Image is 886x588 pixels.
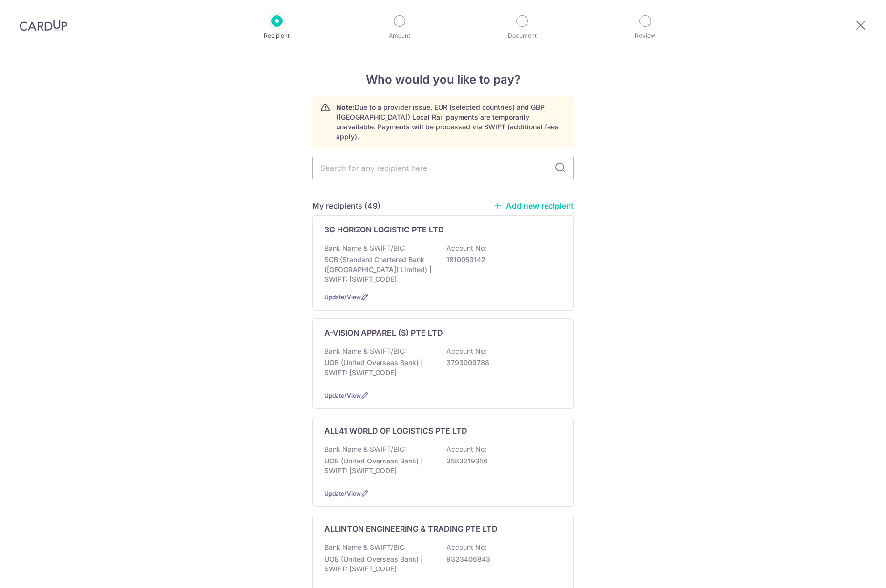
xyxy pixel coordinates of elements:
[324,543,406,552] p: Bank Name & SWIFT/BIC:
[446,358,556,368] p: 3793009788
[446,346,486,356] p: Account No:
[493,201,574,210] a: Add new recipient
[486,31,558,41] p: Document
[446,456,556,466] p: 3583219356
[324,456,434,476] p: UOB (United Overseas Bank) | SWIFT: [SWIFT_CODE]
[324,255,434,284] p: SCB (Standard Chartered Bank ([GEOGRAPHIC_DATA]) Limited) | SWIFT: [SWIFT_CODE]
[446,255,556,265] p: 1810053142
[324,327,443,338] p: A-VISION APPAREL (S) PTE LTD
[324,444,406,454] p: Bank Name & SWIFT/BIC:
[363,31,436,41] p: Amount
[324,490,361,497] a: Update/View
[324,523,498,535] p: ALLINTON ENGINEERING & TRADING PTE LTD
[446,543,486,552] p: Account No:
[336,103,566,142] p: Due to a provider issue, EUR (selected countries) and GBP ([GEOGRAPHIC_DATA]) Local Rail payments...
[324,294,361,301] a: Update/View
[324,358,434,378] p: UOB (United Overseas Bank) | SWIFT: [SWIFT_CODE]
[241,31,313,41] p: Recipient
[312,200,380,211] h5: My recipients (49)
[324,425,467,437] p: ALL41 WORLD OF LOGISTICS PTE LTD
[20,20,67,31] img: CardUp
[324,392,361,399] a: Update/View
[336,103,355,111] strong: Note:
[324,346,406,356] p: Bank Name & SWIFT/BIC:
[324,224,444,235] p: 3G HORIZON LOGISTIC PTE LTD
[446,444,486,454] p: Account No:
[446,554,556,564] p: 9323406843
[324,554,434,574] p: UOB (United Overseas Bank) | SWIFT: [SWIFT_CODE]
[446,243,486,253] p: Account No:
[324,243,406,253] p: Bank Name & SWIFT/BIC:
[823,559,876,583] iframe: Opens a widget where you can find more information
[312,71,574,88] h4: Who would you like to pay?
[312,156,574,180] input: Search for any recipient here
[609,31,681,41] p: Review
